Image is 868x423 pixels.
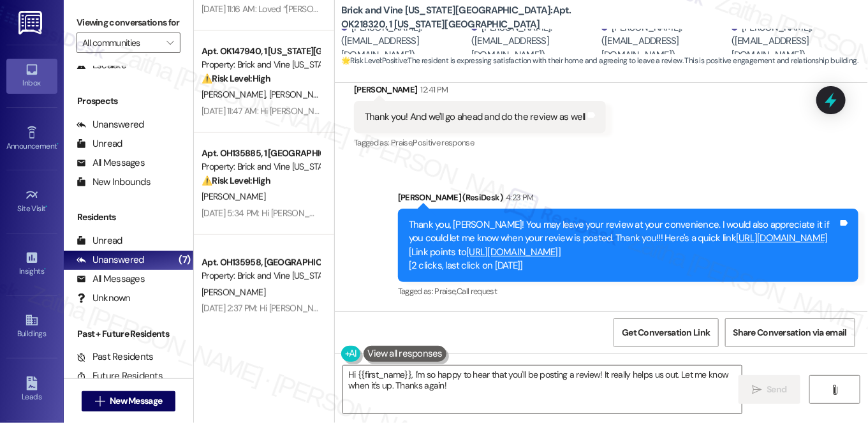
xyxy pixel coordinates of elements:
[64,94,193,108] div: Prospects
[57,140,59,149] span: •
[466,246,558,258] a: [URL][DOMAIN_NAME]
[341,54,858,68] span: : The resident is expressing satisfaction with their home and agreeing to leave a review. This is...
[503,191,533,204] div: 4:23 PM
[830,385,839,395] i: 
[202,89,269,100] span: [PERSON_NAME]
[166,38,173,48] i: 
[202,160,320,174] div: Property: Brick and Vine [US_STATE]
[398,191,858,209] div: [PERSON_NAME] (ResiDesk)
[767,383,787,396] span: Send
[77,175,151,189] div: New Inbounds
[739,375,800,404] button: Send
[77,292,131,305] div: Unknown
[341,56,407,66] strong: 🌟 Risk Level: Positive
[457,286,497,297] span: Call request
[77,369,163,383] div: Future Residents
[413,137,474,148] span: Positive response
[391,137,413,148] span: Praise ,
[365,110,585,124] div: Thank you! And we'll go ahead and do the review as well
[202,286,265,298] span: [PERSON_NAME]
[77,13,180,33] label: Viewing conversations for
[110,394,162,408] span: New Message
[6,247,57,281] a: Insights •
[77,272,145,286] div: All Messages
[82,391,176,412] button: New Message
[175,250,193,270] div: (7)
[725,318,855,347] button: Share Conversation via email
[6,309,57,344] a: Buildings
[77,118,144,131] div: Unanswered
[202,269,320,283] div: Property: Brick and Vine [US_STATE]
[341,4,596,31] b: Brick and Vine [US_STATE][GEOGRAPHIC_DATA]: Apt. OK218320, 1 [US_STATE][GEOGRAPHIC_DATA]
[435,286,457,297] span: Praise ,
[95,396,105,406] i: 
[6,373,57,407] a: Leads
[471,21,598,62] div: [PERSON_NAME]. ([EMAIL_ADDRESS][DOMAIN_NAME])
[64,327,193,341] div: Past + Future Residents
[18,11,45,34] img: ResiDesk Logo
[202,73,270,84] strong: ⚠️ Risk Level: High
[202,175,270,186] strong: ⚠️ Risk Level: High
[77,253,144,267] div: Unanswered
[202,45,320,58] div: Apt. OK147940, 1 [US_STATE][GEOGRAPHIC_DATA]
[64,211,193,224] div: Residents
[77,156,145,170] div: All Messages
[202,58,320,71] div: Property: Brick and Vine [US_STATE][GEOGRAPHIC_DATA]
[77,350,154,364] div: Past Residents
[202,147,320,160] div: Apt. OH135885, 1 [GEOGRAPHIC_DATA]
[622,326,710,339] span: Get Conversation Link
[77,137,122,151] div: Unread
[354,133,606,152] div: Tagged as:
[398,282,858,301] div: Tagged as:
[752,385,761,395] i: 
[46,202,48,211] span: •
[601,21,728,62] div: [PERSON_NAME]. ([EMAIL_ADDRESS][DOMAIN_NAME])
[418,83,448,96] div: 12:41 PM
[733,326,847,339] span: Share Conversation via email
[44,265,46,274] span: •
[736,232,828,244] a: [URL][DOMAIN_NAME]
[732,21,858,62] div: [PERSON_NAME]. ([EMAIL_ADDRESS][DOMAIN_NAME])
[343,366,742,413] textarea: Hi {{first_name}}, I'm so happy to hear that you'll be posting a review! It really helps us out. ...
[354,83,606,101] div: [PERSON_NAME]
[202,191,265,202] span: [PERSON_NAME]
[82,33,160,53] input: All communities
[6,59,57,93] a: Inbox
[77,234,122,248] div: Unread
[77,59,126,72] div: Escalate
[202,256,320,269] div: Apt. OH135958, [GEOGRAPHIC_DATA]
[614,318,718,347] button: Get Conversation Link
[341,21,468,62] div: [PERSON_NAME]. ([EMAIL_ADDRESS][DOMAIN_NAME])
[269,89,333,100] span: [PERSON_NAME]
[409,218,838,273] div: Thank you, [PERSON_NAME]! You may leave your review at your convenience. I would also appreciate ...
[6,184,57,219] a: Site Visit •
